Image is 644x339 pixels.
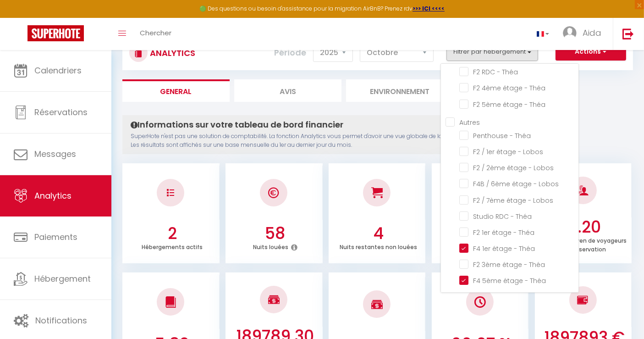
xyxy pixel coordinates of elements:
[34,190,72,201] span: Analytics
[34,65,82,76] span: Calendriers
[167,189,174,196] img: NO IMAGE
[340,241,417,251] p: Nuits restantes non louées
[473,212,532,221] span: Studio RDC - Théa
[34,231,77,243] span: Paiements
[230,224,320,243] h3: 58
[556,18,613,50] a: ... Aida
[413,5,445,12] a: >>> ICI <<<<
[622,28,634,39] img: logout
[474,296,486,308] img: NO IMAGE
[253,241,288,251] p: Nuits louées
[473,196,553,205] span: F2 / 7ème étage - Lobos
[563,26,577,40] img: ...
[473,100,545,109] span: F2 5ème étage - Théa
[473,228,534,237] span: F2 1er étage - Théa
[436,224,526,243] h3: 93.55 %
[333,224,423,243] h3: 4
[148,43,195,63] h3: Analytics
[446,43,538,61] button: Filtrer par hébergement
[127,224,217,243] h3: 2
[131,120,558,130] h4: Informations sur votre tableau de bord financier
[34,273,91,284] span: Hébergement
[274,43,306,63] label: Période
[543,235,627,253] p: Nombre moyen de voyageurs par réservation
[34,106,88,118] span: Réservations
[577,295,589,306] img: NO IMAGE
[122,79,230,102] li: General
[473,131,531,140] span: Penthouse - Théa
[583,27,601,39] span: Aida
[28,25,84,41] img: Super Booking
[556,43,626,61] button: Actions
[34,148,76,160] span: Messages
[35,315,87,326] span: Notifications
[131,132,558,150] p: SuperHote n'est pas une solution de comptabilité. La fonction Analytics vous permet d'avoir une v...
[346,79,453,102] li: Environnement
[234,79,341,102] li: Avis
[539,217,629,237] h3: 3.20
[140,28,171,38] span: Chercher
[133,18,178,50] a: Chercher
[142,241,203,251] p: Hébergements actifs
